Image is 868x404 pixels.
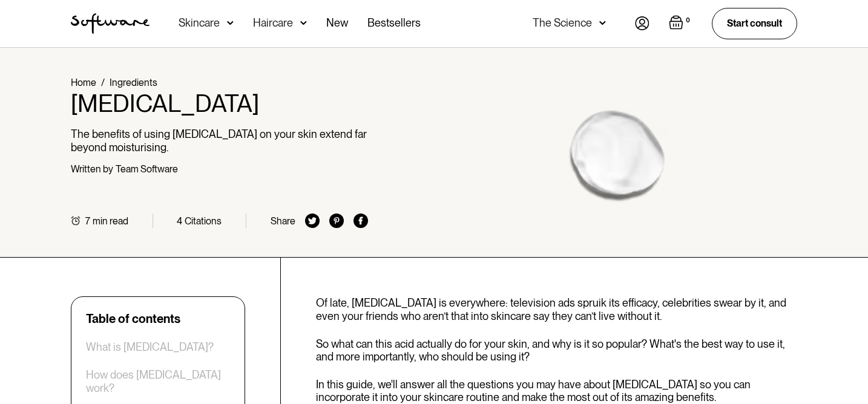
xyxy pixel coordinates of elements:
div: The Science [533,17,592,29]
div: Team Software [116,163,178,175]
img: Software Logo [71,13,150,34]
div: 7 [85,215,90,227]
img: arrow down [599,17,606,29]
img: arrow down [300,17,307,29]
img: twitter icon [305,213,320,228]
div: min read [93,215,128,227]
a: Open empty cart [669,15,692,32]
img: arrow down [227,17,234,29]
p: Of late, [MEDICAL_DATA] is everywhere: television ads spruik its efficacy, celebrities swear by i... [316,296,797,322]
a: home [71,13,150,34]
img: facebook icon [353,213,368,228]
div: / [101,77,105,88]
div: Written by [71,163,113,175]
a: Start consult [712,8,797,39]
div: 4 [177,215,182,227]
p: So what can this acid actually do for your skin, and why is it so popular? What's the best way to... [316,337,797,363]
a: What is [MEDICAL_DATA]? [86,340,214,354]
div: Citations [185,215,222,227]
a: Ingredients [110,77,157,88]
div: 0 [683,15,692,26]
div: Haircare [253,17,293,29]
p: In this guide, we'll answer all the questions you may have about [MEDICAL_DATA] so you can incorp... [316,378,797,404]
div: Table of contents [86,311,180,326]
a: Home [71,77,96,88]
div: Share [271,215,295,227]
h1: [MEDICAL_DATA] [71,89,368,118]
p: The benefits of using [MEDICAL_DATA] on your skin extend far beyond moisturising. [71,128,368,154]
a: How does [MEDICAL_DATA] work? [86,368,230,394]
div: Skincare [179,17,220,29]
img: pinterest icon [329,213,344,228]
